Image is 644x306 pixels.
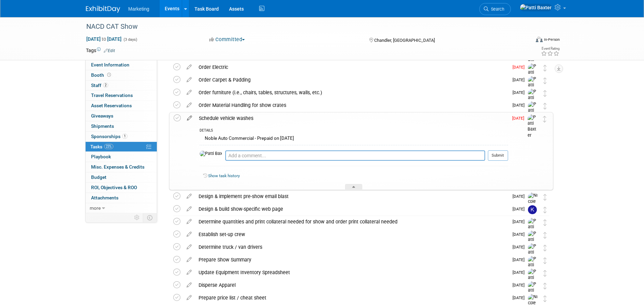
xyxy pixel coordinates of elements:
[513,245,528,249] span: [DATE]
[489,7,504,12] span: Search
[195,267,508,278] div: Update Equipment Inventory Spreadsheet
[513,207,528,211] span: [DATE]
[104,48,115,53] a: Edit
[183,64,195,70] a: edit
[195,203,508,215] div: Design & build show-specific web page
[195,61,508,73] div: Order Electric
[91,113,113,119] span: Giveaways
[86,60,157,70] a: Event Information
[122,134,127,139] span: 1
[183,89,195,96] a: edit
[543,116,546,122] i: Move task
[490,36,560,46] div: Event Format
[479,3,511,15] a: Search
[183,77,195,83] a: edit
[90,144,113,149] span: Tasks
[512,116,528,121] span: [DATE]
[195,241,508,253] div: Determine truck / van drivers
[513,283,528,287] span: [DATE]
[195,292,508,304] div: Prepare price list / cheat sheet
[86,121,157,131] a: Shipments
[86,101,157,111] a: Asset Reservations
[86,203,157,213] a: more
[195,229,508,240] div: Establish set-up crew
[131,213,143,222] td: Personalize Event Tab Strip
[543,295,547,302] i: Move task
[86,193,157,203] a: Attachments
[91,185,137,190] span: ROI, Objectives & ROO
[91,134,127,139] span: Sponsorships
[520,4,552,11] img: Patti Baxter
[183,193,195,199] a: edit
[544,37,560,42] div: In-Person
[91,195,118,200] span: Attachments
[86,142,157,152] a: Tasks23%
[90,205,101,211] span: more
[91,72,112,78] span: Booth
[543,257,547,264] i: Move task
[183,257,195,263] a: edit
[543,219,547,226] i: Move task
[195,254,508,266] div: Prepare Show Summary
[195,87,508,98] div: Order furniture (i.e., chairs, tables, structures, walls, etc.)
[101,36,107,42] span: to
[86,70,157,80] a: Booth
[528,231,538,255] img: Patti Baxter
[103,83,108,88] span: 2
[513,194,528,199] span: [DATE]
[91,103,132,108] span: Asset Reservations
[183,295,195,301] a: edit
[195,74,508,86] div: Order Carpet & Padding
[513,65,528,70] span: [DATE]
[528,281,538,306] img: Patti Baxter
[195,216,508,228] div: Determine quantities and print collateral needed for show and order print collateral needed
[104,144,113,149] span: 23%
[543,283,547,289] i: Move task
[183,206,195,212] a: edit
[513,257,528,262] span: [DATE]
[195,112,508,124] div: Schedule vehicle washes
[91,174,106,180] span: Budget
[528,101,538,126] img: Patti Baxter
[528,205,537,214] img: Katie Hein
[123,37,137,42] span: (3 days)
[86,6,120,13] img: ExhibitDay
[128,6,149,12] span: Marketing
[200,134,508,145] div: Noble Auto Commercial - Prepaid on [DATE]
[86,152,157,162] a: Playbook
[528,256,538,280] img: Patti Baxter
[91,123,114,129] span: Shipments
[528,269,538,293] img: Patti Baxter
[488,150,508,161] button: Submit
[143,213,157,222] td: Toggle Event Tabs
[528,89,538,113] img: Patti Baxter
[183,244,195,250] a: edit
[543,103,547,109] i: Move task
[541,47,559,50] div: Event Rating
[513,232,528,237] span: [DATE]
[528,114,538,139] img: Patti Baxter
[543,90,547,97] i: Move task
[543,65,547,71] i: Move task
[91,62,129,68] span: Event Information
[528,63,538,88] img: Patti Baxter
[91,164,144,170] span: Misc. Expenses & Credits
[195,279,508,291] div: Disperse Apparel
[543,77,547,84] i: Move task
[200,128,508,134] div: DETAILS
[91,83,108,88] span: Staff
[543,270,547,277] i: Move task
[86,111,157,121] a: Giveaways
[207,36,248,43] button: Committed
[184,115,195,121] a: edit
[86,162,157,172] a: Misc. Expenses & Credits
[86,183,157,193] a: ROI, Objectives & ROO
[528,76,538,100] img: Patti Baxter
[528,193,538,217] img: Nicole Lubarski
[513,219,528,224] span: [DATE]
[86,90,157,100] a: Travel Reservations
[513,90,528,95] span: [DATE]
[86,172,157,182] a: Budget
[183,269,195,276] a: edit
[86,36,122,42] span: [DATE] [DATE]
